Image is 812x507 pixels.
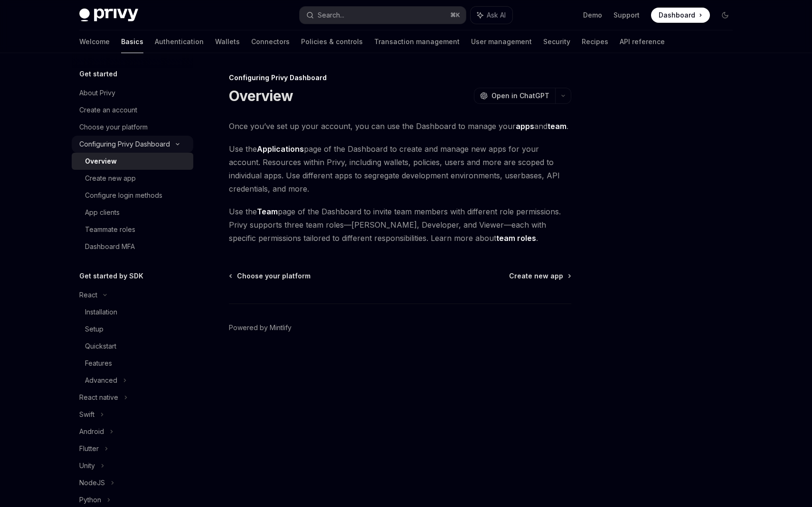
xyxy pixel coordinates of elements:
span: Create new app [509,271,563,281]
div: Create an account [79,104,137,116]
a: Features [72,355,193,372]
a: Policies & controls [301,30,363,53]
a: team roles [496,233,536,243]
div: Configuring Privy Dashboard [79,138,170,150]
strong: team [548,121,567,131]
a: Support [614,10,640,20]
div: Dashboard MFA [85,241,135,252]
a: Welcome [79,30,110,53]
span: Use the page of the Dashboard to invite team members with different role permissions. Privy suppo... [229,205,571,245]
div: Create new app [85,173,136,184]
button: Search...⌘K [300,7,466,24]
a: Dashboard [651,8,710,23]
a: About Privy [72,84,193,101]
div: Choose your platform [79,121,148,133]
a: Overview [72,153,193,170]
div: Search... [318,9,344,21]
a: API reference [620,30,665,53]
div: Overview [85,156,117,167]
button: Open in ChatGPT [474,88,555,104]
span: Ask AI [487,10,506,20]
a: Demo [583,10,602,20]
a: Security [543,30,570,53]
div: Python [79,494,101,506]
span: Dashboard [659,10,695,20]
div: App clients [85,207,120,218]
a: Installation [72,304,193,321]
h5: Get started [79,68,117,80]
div: Teammate roles [85,224,135,235]
a: Wallets [215,30,240,53]
h1: Overview [229,87,293,104]
div: Setup [85,323,104,335]
div: Quickstart [85,341,116,352]
div: React native [79,392,118,403]
a: Choose your platform [230,271,311,281]
a: Quickstart [72,338,193,355]
div: Swift [79,409,94,420]
div: Flutter [79,443,99,454]
a: Recipes [582,30,608,53]
a: Transaction management [374,30,460,53]
a: Configure login methods [72,187,193,204]
a: Create an account [72,101,193,119]
strong: apps [516,121,534,131]
div: Configuring Privy Dashboard [229,73,571,83]
img: dark logo [79,9,138,22]
div: Unity [79,460,95,471]
span: Open in ChatGPT [491,91,549,101]
a: Choose your platform [72,119,193,136]
h5: Get started by SDK [79,270,143,282]
div: Features [85,358,112,369]
span: ⌘ K [450,11,460,19]
a: Dashboard MFA [72,238,193,255]
a: Applications [257,144,304,154]
span: Choose your platform [237,271,311,281]
a: Connectors [251,30,290,53]
div: Installation [85,306,117,318]
a: User management [471,30,532,53]
a: Powered by Mintlify [229,323,292,332]
a: Create new app [72,170,193,187]
div: About Privy [79,87,115,99]
a: Basics [121,30,143,53]
div: Android [79,426,104,437]
span: Use the page of the Dashboard to create and manage new apps for your account. Resources within Pr... [229,142,571,195]
div: React [79,289,97,301]
a: Setup [72,321,193,338]
div: Configure login methods [85,190,162,201]
button: Ask AI [471,7,512,24]
a: Teammate roles [72,221,193,238]
a: Team [257,207,278,217]
a: Create new app [509,271,570,281]
a: Authentication [155,30,204,53]
button: Toggle dark mode [718,8,733,23]
div: Advanced [85,375,117,386]
a: App clients [72,204,193,221]
span: Once you’ve set up your account, you can use the Dashboard to manage your and . [229,120,571,133]
div: NodeJS [79,477,105,489]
